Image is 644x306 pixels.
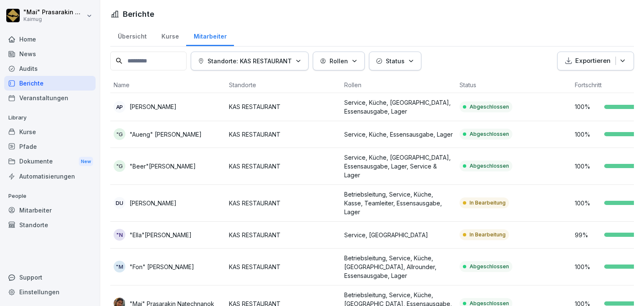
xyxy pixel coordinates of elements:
[4,270,96,285] div: Support
[557,52,634,70] button: Exportieren
[4,203,96,218] a: Mitarbeiter
[4,218,96,232] a: Standorte
[4,169,96,184] a: Automatisierungen
[23,9,85,16] p: "Mai" Prasarakin Natechnanok
[341,77,456,93] th: Rollen
[470,103,509,111] p: Abgeschlossen
[114,261,125,272] div: "M
[229,130,338,139] p: KAS RESTAURANT
[386,57,405,65] p: Status
[575,56,610,66] p: Exportieren
[456,77,571,93] th: Status
[575,102,600,111] p: 100 %
[344,190,453,216] p: Betriebsleitung, Service, Küche, Kasse, Teamleiter, Essensausgabe, Lager
[4,139,96,154] a: Pfade
[229,162,338,171] p: KAS RESTAURANT
[110,77,226,93] th: Name
[4,285,96,299] a: Einstellungen
[229,199,338,207] p: KAS RESTAURANT
[130,162,196,171] p: "Beer"[PERSON_NAME]
[130,102,177,111] p: [PERSON_NAME]
[4,154,96,169] div: Dokumente
[4,111,96,124] p: Library
[229,262,338,271] p: KAS RESTAURANT
[110,25,154,46] a: Übersicht
[229,231,338,239] p: KAS RESTAURANT
[313,52,365,70] button: Rollen
[229,102,338,111] p: KAS RESTAURANT
[575,199,600,207] p: 100 %
[575,231,600,239] p: 99 %
[23,16,85,22] p: Kaimug
[575,262,600,271] p: 100 %
[4,124,96,139] a: Kurse
[470,263,509,270] p: Abgeschlossen
[114,229,125,241] div: "N
[470,162,509,170] p: Abgeschlossen
[344,153,453,179] p: Service, Küche, [GEOGRAPHIC_DATA], Essensausgabe, Lager, Service & Lager
[4,32,96,47] a: Home
[130,262,194,271] p: "Fon" [PERSON_NAME]
[470,130,509,138] p: Abgeschlossen
[470,231,506,239] p: In Bearbeitung
[344,254,453,280] p: Betriebsleitung, Service, Küche, [GEOGRAPHIC_DATA], Allrounder, Essensausgabe, Lager
[154,25,186,46] a: Kurse
[191,52,309,70] button: Standorte: KAS RESTAURANT
[79,157,93,166] div: New
[114,160,125,172] div: "G
[114,101,125,113] div: AP
[344,231,453,239] p: Service, [GEOGRAPHIC_DATA]
[344,98,453,116] p: Service, Küche, [GEOGRAPHIC_DATA], Essensausgabe, Lager
[114,128,125,140] div: "G
[4,76,96,91] a: Berichte
[4,154,96,169] a: DokumenteNew
[369,52,421,70] button: Status
[186,25,234,46] a: Mitarbeiter
[330,57,348,65] p: Rollen
[4,91,96,105] a: Veranstaltungen
[575,130,600,139] p: 100 %
[130,199,177,207] p: [PERSON_NAME]
[4,189,96,203] p: People
[130,130,202,139] p: "Aueng" [PERSON_NAME]
[130,231,192,239] p: "Ella"[PERSON_NAME]
[344,130,453,139] p: Service, Küche, Essensausgabe, Lager
[226,77,341,93] th: Standorte
[123,8,154,20] h1: Berichte
[4,47,96,61] a: News
[4,61,96,76] a: Audits
[470,199,506,207] p: In Bearbeitung
[114,197,125,209] div: DU
[208,57,292,65] p: Standorte: KAS RESTAURANT
[575,162,600,171] p: 100 %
